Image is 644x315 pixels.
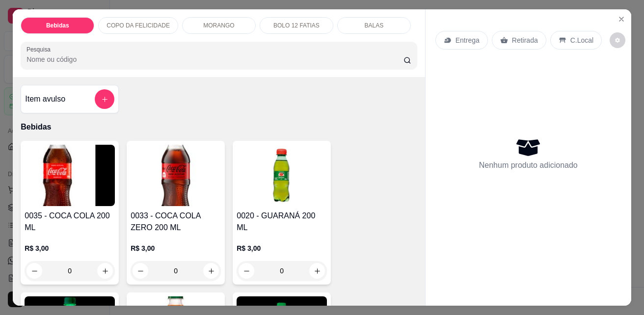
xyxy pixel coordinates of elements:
[203,22,234,29] p: MORANGO
[273,22,320,29] p: BOLO 12 FATIAS
[25,243,115,253] p: R$ 3,00
[365,22,384,29] p: BALAS
[479,159,578,171] p: Nenhum produto adicionado
[237,145,327,206] img: product-image
[27,45,54,53] label: Pesquisa
[610,32,625,48] button: decrease-product-quantity
[46,22,69,29] p: Bebidas
[512,35,538,45] p: Retirada
[203,263,219,279] button: increase-product-quantity
[25,210,115,234] h4: 0035 - COCA COLA 200 ML
[237,210,327,234] h4: 0020 - GUARANÁ 200 ML
[21,121,417,133] p: Bebidas
[131,210,221,234] h4: 0033 - COCA COLA ZERO 200 ML
[97,263,113,279] button: increase-product-quantity
[570,35,593,45] p: C.Local
[309,263,325,279] button: increase-product-quantity
[456,35,480,45] p: Entrega
[107,22,170,29] p: COPO DA FELICIDADE
[239,263,254,279] button: decrease-product-quantity
[131,243,221,253] p: R$ 3,00
[27,54,403,64] input: Pesquisa
[133,263,148,279] button: decrease-product-quantity
[25,93,65,105] h4: Item avulso
[131,145,221,206] img: product-image
[95,89,114,109] button: add-separate-item
[27,263,42,279] button: decrease-product-quantity
[614,11,629,27] button: Close
[237,243,327,253] p: R$ 3,00
[25,145,115,206] img: product-image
